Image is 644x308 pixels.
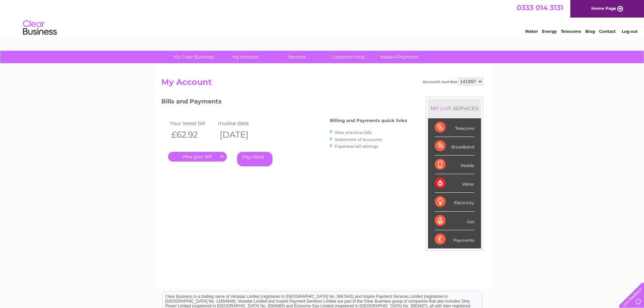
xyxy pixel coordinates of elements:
[161,97,407,109] h3: Bills and Payments
[335,144,378,149] a: Paperless bill settings
[435,193,474,211] div: Electricity
[435,174,474,193] div: Water
[435,230,474,248] div: Payments
[423,77,483,86] div: Account number
[622,29,638,34] a: Log out
[166,51,222,63] a: My Clear Business
[23,18,57,38] img: logo.png
[585,29,595,34] a: Blog
[335,130,372,135] a: View previous bills
[320,51,376,63] a: Customer Help
[435,212,474,230] div: Gas
[168,128,217,142] th: £62.92
[561,29,581,34] a: Telecoms
[216,119,265,128] td: Invoice date
[269,51,325,63] a: Services
[216,128,265,142] th: [DATE]
[161,77,483,90] h2: My Account
[435,137,474,156] div: Broadband
[163,4,482,33] div: Clear Business is a trading name of Verastar Limited (registered in [GEOGRAPHIC_DATA] No. 3667643...
[237,152,272,166] a: Pay Here
[168,119,217,128] td: Your latest bill
[335,137,382,142] a: Statement of Accounts
[599,29,616,34] a: Contact
[435,156,474,174] div: Mobile
[428,99,481,118] div: MY SERVICES
[168,152,227,162] a: .
[372,51,427,63] a: Make A Payment
[542,29,557,34] a: Energy
[330,118,407,123] h4: Billing and Payments quick links
[517,3,563,12] a: 0333 014 3131
[217,51,273,63] a: My Account
[435,118,474,137] div: Telecoms
[525,29,538,34] a: Water
[439,105,453,112] div: LIVE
